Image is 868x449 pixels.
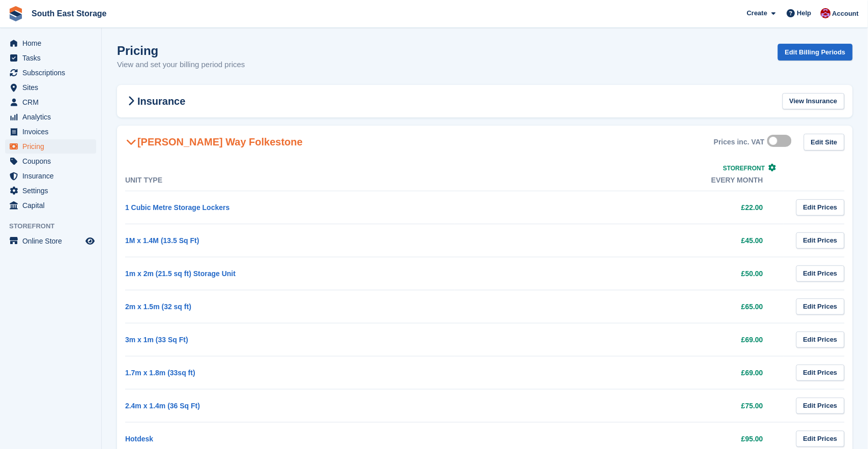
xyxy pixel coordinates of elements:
a: menu [5,198,96,213]
span: Insurance [22,169,83,183]
a: menu [5,36,96,50]
a: Edit Prices [796,265,845,282]
a: Edit Prices [796,431,845,447]
span: Invoices [22,125,83,139]
td: £22.00 [454,191,784,224]
p: View and set your billing period prices [117,59,245,71]
a: Edit Prices [796,365,845,381]
span: Coupons [22,154,83,168]
td: £69.00 [454,356,784,389]
span: Create [747,8,767,18]
a: menu [5,95,96,109]
span: Storefront [723,165,765,172]
th: Unit Type [125,170,454,191]
div: Prices inc. VAT [714,138,765,146]
span: Capital [22,198,83,213]
img: stora-icon-8386f47178a22dfd0bd8f6a31ec36ba5ce8667c1dd55bd0f319d3a0aa187defe.svg [8,6,23,21]
a: menu [5,51,96,65]
a: Edit Prices [796,199,845,216]
th: Every month [454,170,784,191]
a: Edit Site [804,134,845,151]
a: Storefront [723,165,776,172]
h2: [PERSON_NAME] Way Folkestone [125,136,303,148]
a: menu [5,169,96,183]
span: Subscriptions [22,66,83,80]
span: Home [22,36,83,50]
a: View Insurance [783,93,845,110]
a: 1.7m x 1.8m (33sq ft) [125,369,195,377]
span: CRM [22,95,83,109]
a: Preview store [84,235,96,247]
span: Account [832,9,859,19]
td: £69.00 [454,323,784,356]
td: £45.00 [454,224,784,257]
span: Help [797,8,812,18]
a: 2.4m x 1.4m (36 Sq Ft) [125,402,200,410]
span: Pricing [22,139,83,154]
a: Edit Billing Periods [778,44,853,61]
a: Edit Prices [796,398,845,414]
a: 1 Cubic Metre Storage Lockers [125,203,229,212]
a: 1M x 1.4M (13.5 Sq Ft) [125,236,199,245]
td: £75.00 [454,389,784,422]
span: Analytics [22,110,83,124]
span: Online Store [22,234,83,248]
a: Hotdesk [125,435,153,443]
a: Edit Prices [796,298,845,315]
a: menu [5,154,96,168]
h2: Insurance [125,95,185,107]
a: menu [5,125,96,139]
span: Sites [22,80,83,95]
span: Tasks [22,51,83,65]
a: Edit Prices [796,232,845,249]
a: menu [5,66,96,80]
td: £65.00 [454,290,784,323]
img: Roger Norris [821,8,831,18]
a: 3m x 1m (33 Sq Ft) [125,336,188,344]
span: Storefront [9,221,101,231]
a: menu [5,234,96,248]
a: 2m x 1.5m (32 sq ft) [125,303,191,311]
h1: Pricing [117,44,245,57]
span: Settings [22,184,83,198]
a: Edit Prices [796,332,845,348]
td: £50.00 [454,257,784,290]
a: 1m x 2m (21.5 sq ft) Storage Unit [125,270,236,278]
a: menu [5,139,96,154]
a: menu [5,184,96,198]
a: menu [5,110,96,124]
a: menu [5,80,96,95]
a: South East Storage [27,5,111,22]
